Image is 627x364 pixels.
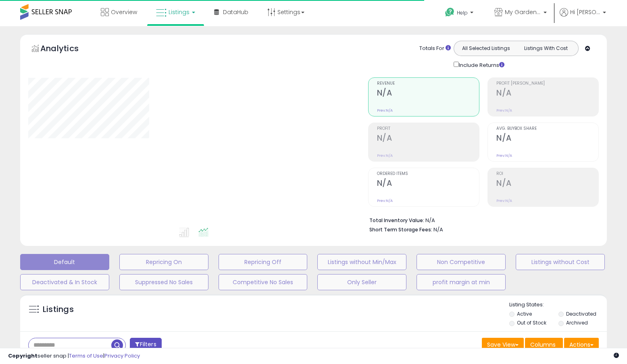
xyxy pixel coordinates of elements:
h2: N/A [377,133,479,144]
h2: N/A [496,133,598,144]
button: Repricing Off [219,254,308,270]
a: Help [439,1,481,26]
button: Listings without Min/Max [317,254,406,270]
li: N/A [369,215,593,225]
h2: N/A [377,88,479,99]
h5: Analytics [40,43,94,56]
h2: N/A [496,88,598,99]
small: Prev: N/A [496,198,512,203]
button: Suppressed No Sales [119,274,208,290]
span: Ordered Items [377,172,479,176]
span: Overview [111,8,137,16]
span: Help [457,9,468,16]
span: N/A [433,226,443,233]
small: Prev: N/A [496,108,512,113]
h2: N/A [377,179,479,189]
div: Totals For [419,45,451,52]
button: Listings without Cost [516,254,605,270]
span: My Garden Pool [505,8,541,16]
b: Total Inventory Value: [369,217,424,224]
div: Include Returns [448,60,514,69]
button: Repricing On [119,254,208,270]
i: Get Help [445,7,455,17]
button: Non Competitive [417,254,506,270]
span: Hi [PERSON_NAME] [570,8,600,16]
button: profit margin at min [417,274,506,290]
b: Short Term Storage Fees: [369,226,432,233]
button: Only Seller [317,274,406,290]
small: Prev: N/A [377,198,393,203]
small: Prev: N/A [496,153,512,158]
div: seller snap | | [8,352,140,360]
span: Avg. Buybox Share [496,127,598,131]
button: Default [20,254,109,270]
small: Prev: N/A [377,153,393,158]
span: Profit [PERSON_NAME] [496,81,598,86]
a: Hi [PERSON_NAME] [560,8,606,26]
span: ROI [496,172,598,176]
span: Profit [377,127,479,131]
h2: N/A [496,179,598,189]
button: Listings With Cost [516,43,576,54]
span: Listings [169,8,190,16]
span: DataHub [223,8,248,16]
button: Deactivated & In Stock [20,274,109,290]
button: All Selected Listings [456,43,516,54]
span: Revenue [377,81,479,86]
small: Prev: N/A [377,108,393,113]
button: Competitive No Sales [219,274,308,290]
strong: Copyright [8,352,37,360]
